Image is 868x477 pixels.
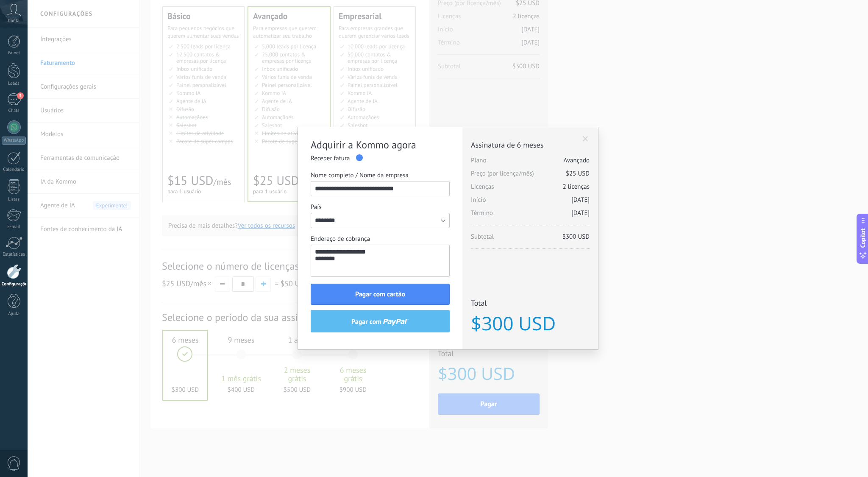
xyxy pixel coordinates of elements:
[8,18,19,24] span: Conta
[471,233,590,246] span: Subtotal
[2,81,26,86] div: Leads
[471,196,590,209] span: Início
[2,224,26,230] div: E-mail
[471,209,590,222] span: Término
[311,310,450,332] button: pagar com
[571,196,590,204] span: [DATE]
[471,314,590,332] span: $300 USD
[2,282,26,287] div: Configurações
[351,319,383,325] span: pagar com
[311,235,450,243] label: Endereço de cobrança
[2,50,26,56] div: Painel
[571,209,590,217] span: [DATE]
[2,108,26,114] div: Chats
[471,183,590,196] span: Licenças
[562,233,590,241] span: $300 USD
[2,167,26,173] div: Calendário
[566,170,590,178] span: $25 USD
[355,291,405,297] span: Pagar com cartão
[17,92,24,99] span: 3
[564,156,590,165] span: Avançado
[471,298,590,310] span: Total
[311,203,450,211] label: País
[311,284,450,305] button: Pagar com cartão
[2,252,26,257] div: Estatísticas
[563,183,590,191] span: 2 licenças
[471,156,590,170] span: Plano
[471,170,590,183] span: Preço (por licença/mês)
[2,137,26,145] div: WhatsApp
[311,171,450,179] label: Nome completo / Nome da empresa
[471,140,590,150] span: Assinatura de 6 meses
[859,228,867,248] span: Copilot
[311,140,441,150] h2: Adquirir a Kommo agora
[2,197,26,202] div: Listas
[311,154,350,162] span: Receber fatura
[2,311,26,317] div: Ajuda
